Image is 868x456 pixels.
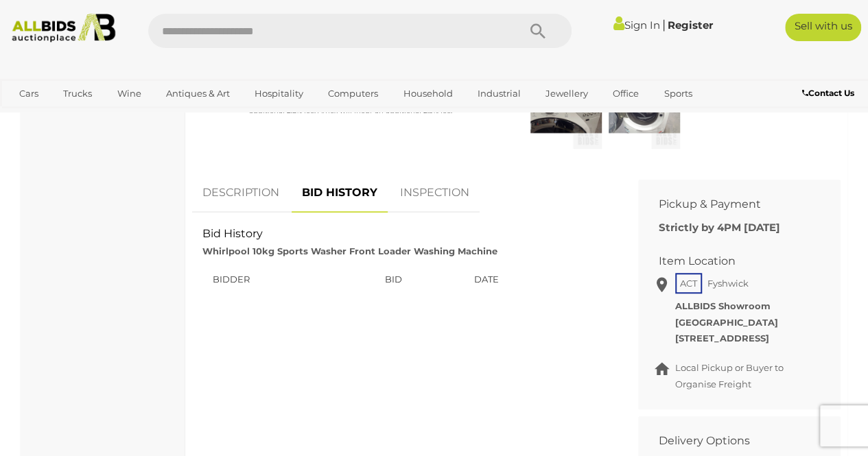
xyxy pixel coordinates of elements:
[292,173,388,213] a: BID HISTORY
[613,19,660,32] a: Sign In
[530,77,602,148] img: Whirlpool 10kg Sports Washer Front Loader Washing Machine
[659,198,799,211] h2: Pickup & Payment
[467,266,618,293] th: Date
[675,300,778,327] strong: ALLBIDS Showroom [GEOGRAPHIC_DATA]
[390,173,480,213] a: INSPECTION
[609,77,680,148] img: Whirlpool 10kg Sports Washer Front Loader Washing Machine
[659,221,780,234] b: Strictly by 4PM [DATE]
[675,362,784,389] span: Local Pickup or Buyer to Organise Freight
[319,82,387,105] a: Computers
[802,86,858,101] a: Contact Us
[54,82,101,105] a: Trucks
[10,82,47,105] a: Cars
[604,82,648,105] a: Office
[675,273,702,293] span: ACT
[108,82,150,105] a: Wine
[802,88,854,98] b: Contact Us
[192,266,378,293] th: Bidder
[537,82,597,105] a: Jewellery
[659,255,799,267] h2: Item Location
[202,228,607,240] h2: Bid History
[503,14,572,48] button: Search
[469,82,530,105] a: Industrial
[655,82,701,105] a: Sports
[704,274,752,292] span: Fyshwick
[668,19,713,32] a: Register
[378,266,467,293] th: Bid
[394,82,461,105] a: Household
[202,245,497,256] strong: Whirlpool 10kg Sports Washer Front Loader Washing Machine
[246,82,312,105] a: Hospitality
[10,105,126,128] a: [GEOGRAPHIC_DATA]
[675,333,769,344] strong: [STREET_ADDRESS]
[6,14,121,43] img: Allbids.com.au
[785,14,861,41] a: Sell with us
[659,435,799,447] h2: Delivery Options
[662,17,666,32] span: |
[157,82,239,105] a: Antiques & Art
[192,173,290,213] a: DESCRIPTION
